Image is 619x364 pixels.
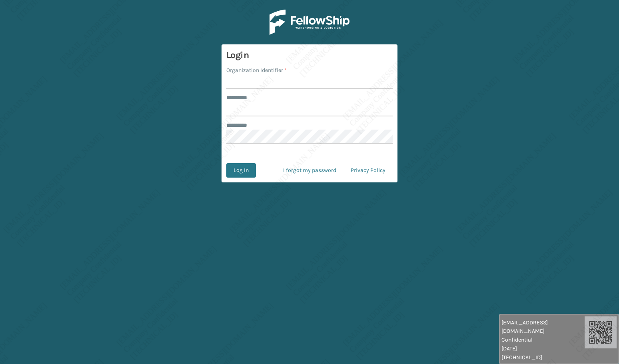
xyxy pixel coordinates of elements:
[226,163,256,178] button: Log In
[226,66,287,74] label: Organization Identifier
[276,163,343,178] a: I forgot my password
[501,344,585,353] span: [DATE]
[501,353,585,362] span: [TECHNICAL_ID]
[270,10,349,35] img: Logo
[343,163,393,178] a: Privacy Policy
[226,49,393,61] h3: Login
[501,318,585,335] span: [EMAIL_ADDRESS][DOMAIN_NAME]
[501,336,585,344] span: Confidential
